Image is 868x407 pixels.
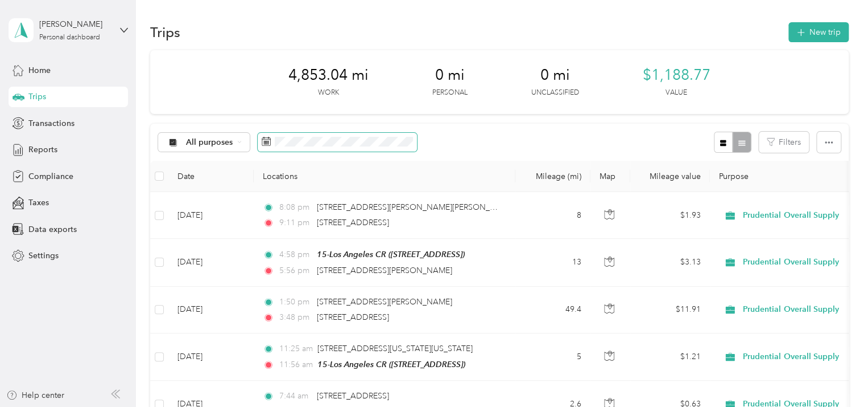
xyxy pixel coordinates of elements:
[743,209,847,222] span: Prudential Overall Supply
[590,161,630,192] th: Map
[279,390,311,402] span: 7:44 am
[432,88,468,98] p: Personal
[317,312,389,322] span: [STREET_ADDRESS]
[515,161,590,192] th: Mileage (mi)
[279,311,311,324] span: 3:48 pm
[515,192,590,239] td: 8
[6,389,64,401] button: Help center
[643,66,710,84] span: $1,188.77
[435,66,465,84] span: 0 mi
[168,161,254,192] th: Date
[630,333,710,381] td: $1.21
[254,161,515,192] th: Locations
[630,239,710,286] td: $3.13
[168,239,254,286] td: [DATE]
[317,297,452,307] span: [STREET_ADDRESS][PERSON_NAME]
[317,360,465,369] span: 15-Los Angeles CR ([STREET_ADDRESS])
[317,202,515,212] span: [STREET_ADDRESS][PERSON_NAME][PERSON_NAME]
[39,18,110,30] div: [PERSON_NAME]
[804,343,868,407] iframe: Everlance-gr Chat Button Frame
[279,343,312,355] span: 11:25 am
[39,34,100,41] div: Personal dashboard
[515,287,590,333] td: 49.4
[788,22,849,42] button: New trip
[317,266,452,275] span: [STREET_ADDRESS][PERSON_NAME]
[288,66,369,84] span: 4,853.04 mi
[279,264,311,277] span: 5:56 pm
[515,239,590,286] td: 13
[743,303,847,316] span: Prudential Overall Supply
[630,161,710,192] th: Mileage value
[531,88,579,98] p: Unclassified
[279,296,311,308] span: 1:50 pm
[743,351,847,363] span: Prudential Overall Supply
[150,26,180,38] h1: Trips
[28,144,57,156] span: Reports
[279,249,311,261] span: 4:58 pm
[515,333,590,381] td: 5
[168,287,254,333] td: [DATE]
[28,223,77,235] span: Data exports
[279,359,312,371] span: 11:56 am
[317,391,389,401] span: [STREET_ADDRESS]
[28,197,49,209] span: Taxes
[279,201,311,214] span: 8:08 pm
[666,88,687,98] p: Value
[28,64,51,76] span: Home
[317,344,473,353] span: [STREET_ADDRESS][US_STATE][US_STATE]
[630,287,710,333] td: $11.91
[540,66,570,84] span: 0 mi
[743,256,847,268] span: Prudential Overall Supply
[168,192,254,239] td: [DATE]
[759,132,809,153] button: Filters
[279,217,311,229] span: 9:11 pm
[318,88,339,98] p: Work
[28,91,46,103] span: Trips
[28,170,73,182] span: Compliance
[317,218,389,227] span: [STREET_ADDRESS]
[186,139,233,146] span: All purposes
[630,192,710,239] td: $1.93
[28,117,75,129] span: Transactions
[168,333,254,381] td: [DATE]
[317,250,465,259] span: 15-Los Angeles CR ([STREET_ADDRESS])
[28,250,59,262] span: Settings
